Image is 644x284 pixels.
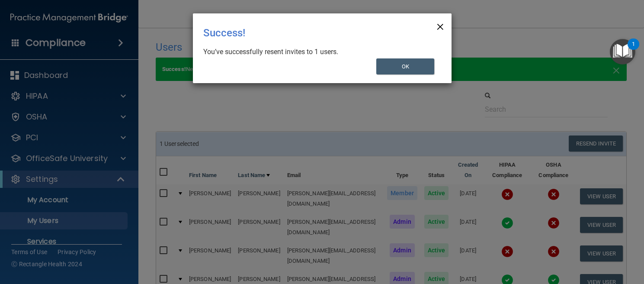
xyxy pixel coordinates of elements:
[632,44,635,55] div: 1
[610,39,635,65] button: Open Resource Center, 1 new notification
[203,20,406,45] div: Success!
[376,58,434,74] button: OK
[436,17,444,34] span: ×
[203,47,434,57] div: You’ve successfully resent invites to 1 users.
